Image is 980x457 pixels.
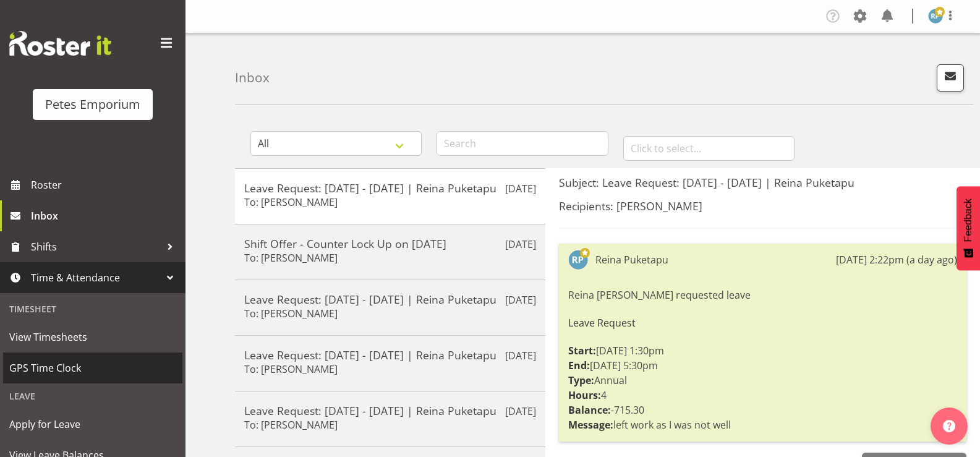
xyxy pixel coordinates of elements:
span: Shifts [31,237,161,256]
h5: Subject: Leave Request: [DATE] - [DATE] | Reina Puketapu [559,176,966,189]
img: reina-puketapu721.jpg [568,250,588,270]
h6: To: [PERSON_NAME] [244,363,338,375]
p: [DATE] [505,181,536,196]
p: [DATE] [505,348,536,363]
span: Time & Attendance [31,268,161,287]
a: View Timesheets [3,322,182,352]
a: GPS Time Clock [3,352,182,383]
h6: Leave Request [568,317,957,328]
h6: To: [PERSON_NAME] [244,419,338,431]
span: Feedback [963,199,974,242]
strong: Hours: [568,388,601,402]
strong: Message: [568,418,613,432]
span: Roster [31,176,179,194]
button: Feedback - Show survey [957,186,980,270]
a: Apply for Leave [3,409,182,440]
h5: Leave Request: [DATE] - [DATE] | Reina Puketapu [244,348,536,362]
p: [DATE] [505,404,536,419]
h5: Leave Request: [DATE] - [DATE] | Reina Puketapu [244,293,536,306]
span: GPS Time Clock [9,359,176,377]
strong: End: [568,359,590,372]
h5: Recipients: [PERSON_NAME] [559,199,966,213]
h6: To: [PERSON_NAME] [244,196,338,208]
div: [DATE] 2:22pm (a day ago) [836,252,957,267]
span: Inbox [31,207,179,225]
img: help-xxl-2.png [943,420,955,432]
p: [DATE] [505,237,536,252]
span: Apply for Leave [9,415,176,434]
h6: To: [PERSON_NAME] [244,307,338,320]
div: Reina Puketapu [595,252,668,267]
h5: Shift Offer - Counter Lock Up on [DATE] [244,237,536,250]
p: [DATE] [505,293,536,307]
strong: Type: [568,374,594,387]
div: Timesheet [3,296,182,322]
div: Petes Emporium [45,95,140,114]
img: Rosterit website logo [9,31,111,56]
h5: Leave Request: [DATE] - [DATE] | Reina Puketapu [244,404,536,417]
img: reina-puketapu721.jpg [928,9,943,23]
h5: Leave Request: [DATE] - [DATE] | Reina Puketapu [244,181,536,195]
strong: Balance: [568,403,611,417]
input: Click to select... [623,136,795,161]
div: Reina [PERSON_NAME] requested leave [DATE] 1:30pm [DATE] 5:30pm Annual 4 -715.30 left work as I w... [568,284,957,435]
h4: Inbox [235,70,270,85]
div: Leave [3,383,182,409]
h6: To: [PERSON_NAME] [244,252,338,264]
span: View Timesheets [9,328,176,346]
strong: Start: [568,344,596,357]
input: Search [437,131,608,156]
